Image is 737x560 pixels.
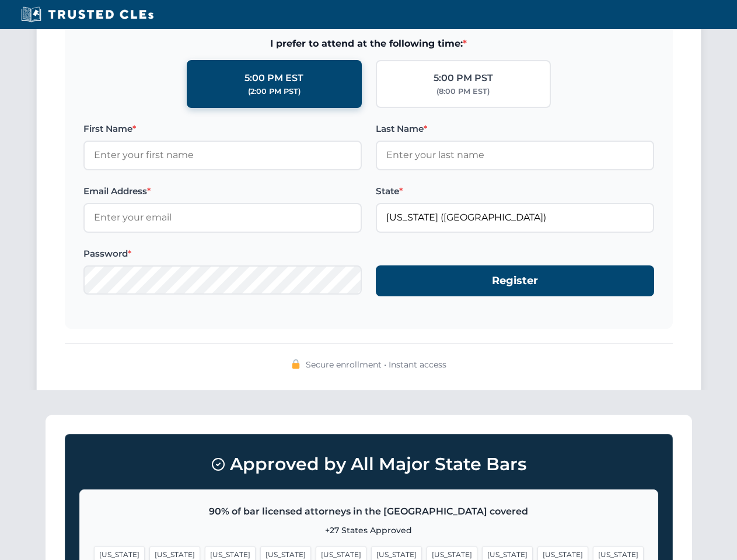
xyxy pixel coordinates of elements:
[244,71,303,86] div: 5:00 PM EST
[376,184,654,198] label: State
[94,524,644,537] p: +27 States Approved
[248,86,301,97] div: (2:00 PM PST)
[79,449,658,480] h3: Approved by All Major State Bars
[376,203,654,232] input: Florida (FL)
[83,203,362,232] input: Enter your email
[376,122,654,136] label: Last Name
[83,36,654,51] span: I prefer to attend at the following time:
[83,247,362,261] label: Password
[94,504,644,519] p: 90% of bar licensed attorneys in the [GEOGRAPHIC_DATA] covered
[83,184,362,198] label: Email Address
[83,141,362,170] input: Enter your first name
[18,6,157,23] img: Trusted CLEs
[436,86,490,97] div: (8:00 PM EST)
[376,141,654,170] input: Enter your last name
[83,122,362,136] label: First Name
[291,359,301,369] img: 🔒
[306,358,446,371] span: Secure enrollment • Instant access
[376,265,654,296] button: Register
[434,71,493,86] div: 5:00 PM PST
